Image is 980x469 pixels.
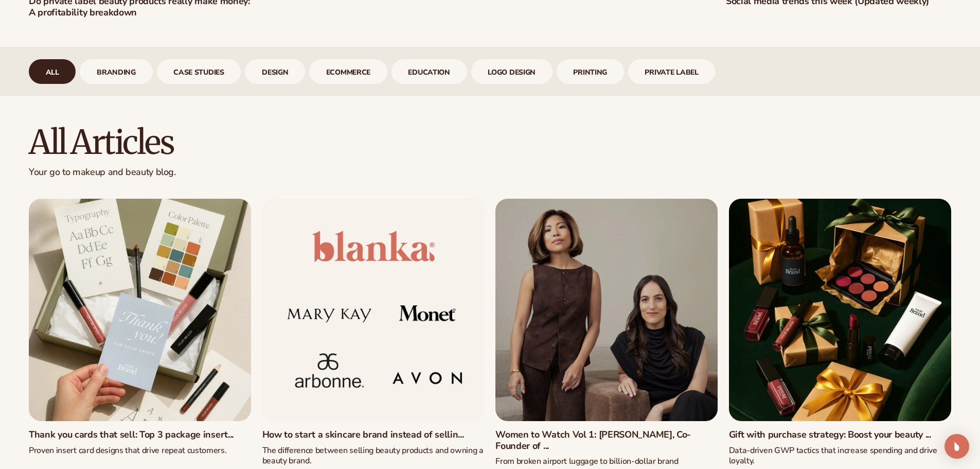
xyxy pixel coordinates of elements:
[391,59,467,84] a: Education
[262,429,485,441] a: How to start a skincare brand instead of sellin...
[557,59,624,84] div: 8 / 9
[29,59,76,84] div: 1 / 9
[245,59,305,84] a: design
[557,59,624,84] a: printing
[495,429,718,451] a: Women to Watch Vol 1: [PERSON_NAME], Co-Founder of ...
[471,59,553,84] div: 7 / 9
[80,59,152,84] a: branding
[309,59,387,84] div: 5 / 9
[29,59,76,84] a: All
[391,59,467,84] div: 6 / 9
[628,59,716,84] a: Private Label
[245,59,305,84] div: 4 / 9
[29,429,251,441] a: Thank you cards that sell: Top 3 package insert...
[309,59,387,84] a: ecommerce
[945,434,969,459] div: Open Intercom Messenger
[29,125,951,160] h2: All articles
[471,59,553,84] a: logo design
[729,429,951,441] a: Gift with purchase strategy: Boost your beauty ...
[157,59,241,84] div: 3 / 9
[157,59,241,84] a: case studies
[80,59,152,84] div: 2 / 9
[29,166,951,178] p: Your go to makeup and beauty blog.
[628,59,716,84] div: 9 / 9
